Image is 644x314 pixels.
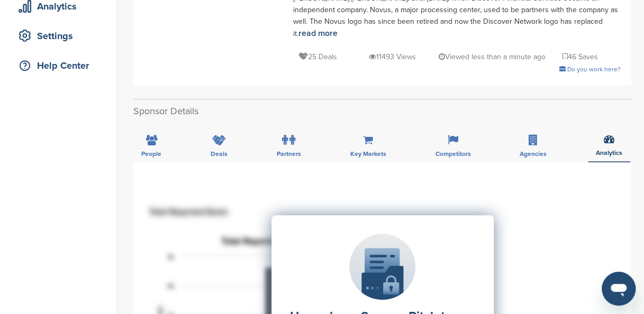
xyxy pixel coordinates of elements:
span: Agencies [520,151,547,157]
a: Settings [11,24,106,48]
span: Competitors [435,151,470,157]
span: Do you work here? [567,66,621,73]
p: 46 Saves [563,50,598,63]
a: Do you work here? [559,66,621,73]
p: 11493 Views [368,50,415,63]
h2: Sponsor Details [133,104,631,118]
a: Help Center [11,53,106,78]
span: Deals [211,151,228,157]
span: People [141,151,161,157]
a: read more [298,28,338,39]
div: Help Center [16,56,106,75]
iframe: Button to launch messaging window [602,272,636,306]
p: Viewed less than a minute ago [439,50,546,63]
span: Analytics [596,150,622,156]
span: Partners [277,151,301,157]
p: 25 Deals [298,50,337,63]
span: Key Markets [350,151,386,157]
div: Settings [16,26,106,45]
